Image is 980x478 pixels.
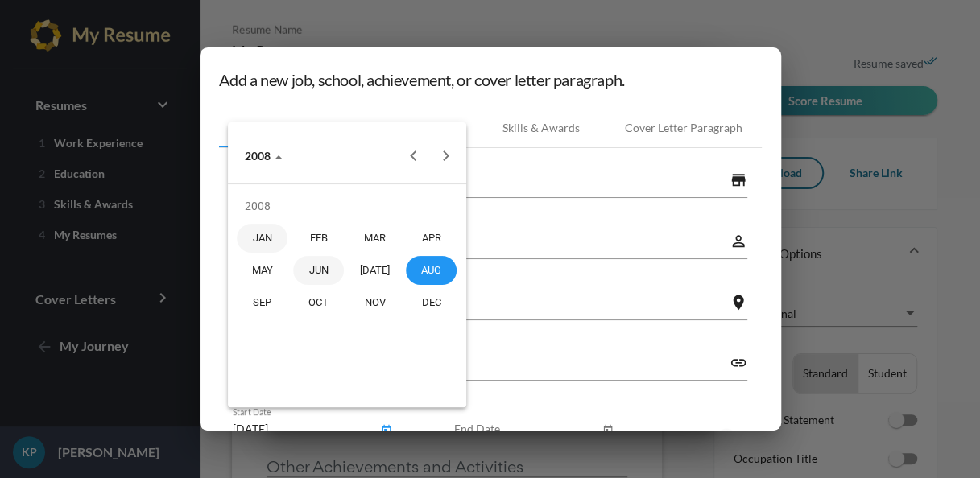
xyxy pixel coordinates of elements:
[234,286,291,319] td: September 2008
[347,286,403,319] td: November 2008
[291,222,347,254] td: February 2008
[347,254,403,286] td: July 2008
[429,140,461,172] button: Next year
[237,288,287,317] div: SEP
[291,286,347,319] td: October 2008
[406,256,457,285] div: AUG
[291,254,347,286] td: June 2008
[293,256,344,285] div: JUN
[234,190,460,222] td: 2008
[245,149,283,163] span: 2008
[349,288,400,317] div: NOV
[406,224,457,253] div: APR
[232,140,296,172] button: Choose date
[403,286,460,319] td: December 2008
[406,288,457,317] div: DEC
[349,224,400,253] div: MAR
[234,254,291,286] td: May 2008
[397,140,429,172] button: Previous year
[293,224,344,253] div: FEB
[237,256,287,285] div: MAY
[293,288,344,317] div: OCT
[347,222,403,254] td: March 2008
[349,256,400,285] div: [DATE]
[237,224,287,253] div: JAN
[403,222,460,254] td: April 2008
[234,222,291,254] td: January 2008
[403,254,460,286] td: August 2008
